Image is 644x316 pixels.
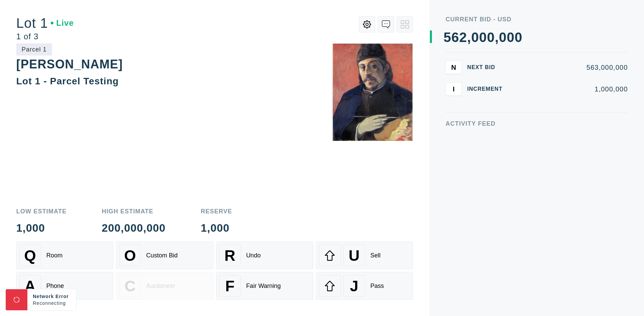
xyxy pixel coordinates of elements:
div: 1,000 [201,223,232,233]
span: O [124,247,136,264]
div: 0 [507,30,514,44]
div: Fair Warning [246,282,281,290]
button: N [445,61,462,74]
span: A [25,277,36,295]
button: APhone [16,272,113,300]
div: 0 [487,30,495,44]
span: U [349,247,360,264]
div: 563,000,000 [513,64,628,71]
div: Undo [246,252,261,259]
div: [PERSON_NAME] [16,57,123,71]
span: N [451,63,456,71]
button: RUndo [216,241,313,269]
div: Low Estimate [16,208,67,214]
div: Sell [370,252,381,259]
div: Reconnecting [33,300,71,307]
button: JPass [316,272,413,300]
button: USell [316,241,413,269]
div: Pass [370,282,384,290]
span: R [224,247,235,264]
span: Q [24,247,36,264]
div: Network Error [33,293,71,300]
div: 0 [499,30,507,44]
div: Current Bid - USD [445,16,628,22]
div: Increment [467,86,508,92]
div: 0 [515,30,523,44]
span: F [225,277,234,295]
button: I [445,82,462,96]
div: Custom Bid [146,252,178,259]
div: Parcel 1 [16,43,52,56]
div: Room [46,252,63,259]
div: Activity Feed [445,121,628,127]
span: J [350,277,358,295]
div: 6 [452,30,459,44]
div: , [467,30,471,166]
button: QRoom [16,241,113,269]
div: Live [51,19,74,27]
div: 5 [443,30,451,44]
div: High Estimate [102,208,166,214]
div: Phone [46,282,64,290]
div: 1 of 3 [16,33,74,41]
div: Lot 1 [16,16,74,30]
div: Lot 1 - Parcel Testing [16,76,119,86]
span: I [453,85,455,93]
button: CAuctioneer [116,272,213,300]
div: 1,000 [16,223,67,233]
div: Auctioneer [146,282,175,290]
div: 0 [471,30,479,44]
span: C [124,277,135,295]
div: 200,000,000 [102,223,166,233]
button: FFair Warning [216,272,313,300]
button: OCustom Bid [116,241,213,269]
div: , [495,30,499,166]
div: Reserve [201,208,232,214]
div: 0 [479,30,487,44]
div: 1,000,000 [513,86,628,92]
div: Next Bid [467,65,508,70]
div: 2 [459,30,467,44]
